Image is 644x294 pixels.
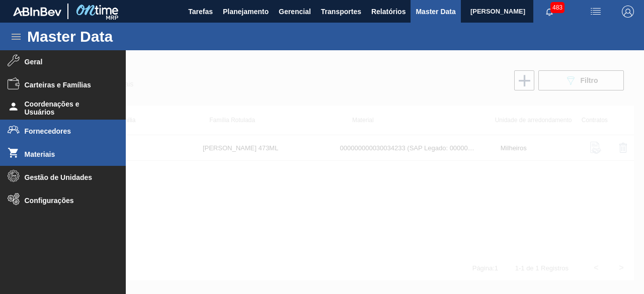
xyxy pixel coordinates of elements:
[25,150,108,158] span: Materiais
[188,6,213,18] span: Tarefas
[223,6,269,18] span: Planejamento
[550,2,565,13] span: 483
[416,6,455,18] span: Master Data
[25,197,108,205] span: Configurações
[25,173,108,181] span: Gestão de Unidades
[25,81,108,89] span: Carteiras e Famílias
[371,6,406,18] span: Relatórios
[321,6,361,18] span: Transportes
[279,6,311,18] span: Gerencial
[25,127,108,135] span: Fornecedores
[590,6,602,18] img: userActions
[622,6,634,18] img: Logout
[25,100,108,116] span: Coordenações e Usuários
[25,58,108,66] span: Geral
[13,7,61,16] img: TNhmsLtSVTkK8tSr43FrP2fwEKptu5GPRR3wAAAABJRU5ErkJggg==
[533,5,566,19] button: Notificações
[27,31,206,42] h1: Master Data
